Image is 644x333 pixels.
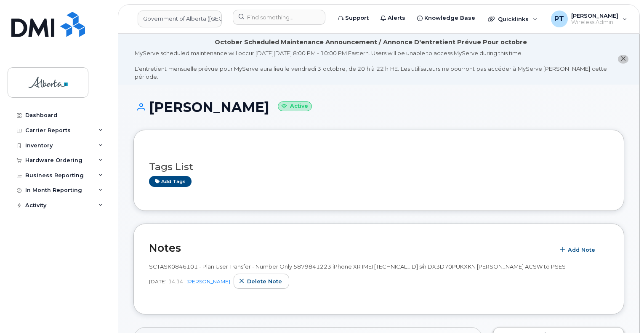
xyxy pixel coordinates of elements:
[554,242,602,258] button: Add Note
[149,242,550,254] h2: Notes
[215,38,527,47] div: October Scheduled Maintenance Announcement / Annonce D'entretient Prévue Pour octobre
[149,263,566,270] span: SCTASK0846101 - Plan User Transfer - Number Only 5879841223 iPhone XR IMEI [TECHNICAL_ID] s/n DX3...
[133,100,624,115] h1: [PERSON_NAME]
[168,278,183,285] span: 14:14
[568,246,595,254] span: Add Note
[618,55,628,64] button: close notification
[234,274,289,289] button: Delete note
[186,278,230,285] a: [PERSON_NAME]
[247,277,282,285] span: Delete note
[278,101,312,111] small: Active
[135,49,607,80] div: MyServe scheduled maintenance will occur [DATE][DATE] 8:00 PM - 10:00 PM Eastern. Users will be u...
[149,162,609,172] h3: Tags List
[149,278,167,285] span: [DATE]
[149,176,192,186] a: Add tags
